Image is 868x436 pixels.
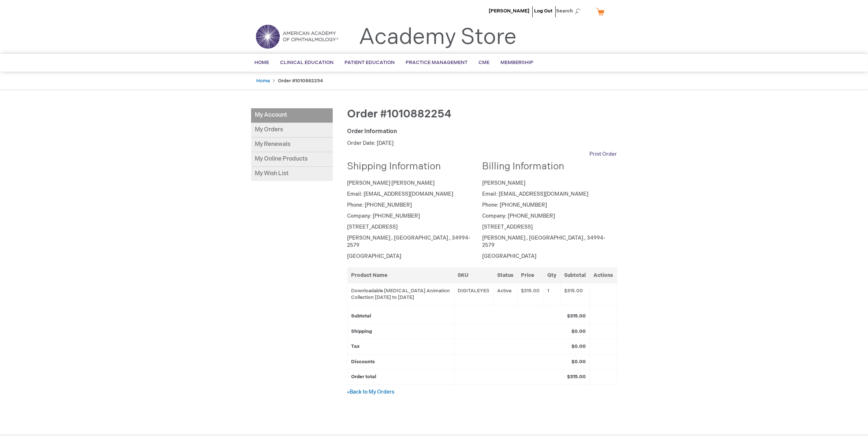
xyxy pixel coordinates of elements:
[482,224,533,230] span: [STREET_ADDRESS]
[251,138,333,152] a: My Renewals
[251,123,333,138] a: My Orders
[278,78,323,84] strong: Order #1010882254
[560,267,590,283] th: Subtotal
[347,213,420,219] span: Company: [PHONE_NUMBER]
[534,8,553,14] a: Log Out
[280,60,334,65] span: Clinical Education
[347,224,398,230] span: [STREET_ADDRESS]
[345,60,395,65] span: Patient Education
[590,151,617,158] a: Print Order
[482,191,588,197] span: Email: [EMAIL_ADDRESS][DOMAIN_NAME]
[347,390,350,395] small: «
[347,235,471,248] span: [PERSON_NAME] , [GEOGRAPHIC_DATA] , 34994-2579
[251,167,333,181] a: My Wish List
[347,162,477,172] h2: Shipping Information
[347,253,402,259] span: [GEOGRAPHIC_DATA]
[544,283,560,305] td: 1
[255,60,269,65] span: Home
[482,202,547,208] span: Phone: [PHONE_NUMBER]
[489,8,530,14] a: [PERSON_NAME]
[347,180,435,186] span: [PERSON_NAME] [PERSON_NAME]
[560,283,590,305] td: $315.00
[454,267,493,283] th: SKU
[406,60,468,65] span: Practice Management
[347,128,617,136] div: Order Information
[359,24,517,50] a: Academy Store
[351,359,375,365] strong: Discounts
[347,191,454,197] span: Email: [EMAIL_ADDRESS][DOMAIN_NAME]
[351,343,360,349] strong: Tax
[482,180,525,186] span: [PERSON_NAME]
[482,235,606,248] span: [PERSON_NAME] , [GEOGRAPHIC_DATA] , 34994-2579
[493,283,517,305] td: Active
[517,267,544,283] th: Price
[351,328,372,334] strong: Shipping
[567,313,586,319] strong: $315.00
[347,267,454,283] th: Product Name
[572,359,586,365] strong: $0.00
[347,389,395,395] a: «Back to My Orders
[257,78,270,84] a: Home
[493,267,517,283] th: Status
[479,60,490,65] span: CME
[517,283,544,305] td: $315.00
[544,267,560,283] th: Qty
[347,202,412,208] span: Phone: [PHONE_NUMBER]
[347,283,454,305] td: Downloadable [MEDICAL_DATA] Animation Collection [DATE] to [DATE]
[590,267,617,283] th: Actions
[482,162,612,172] h2: Billing Information
[556,4,584,18] span: Search
[482,253,536,259] span: [GEOGRAPHIC_DATA]
[347,108,452,121] span: Order #1010882254
[251,152,333,167] a: My Online Products
[482,213,555,219] span: Company: [PHONE_NUMBER]
[347,140,617,147] p: Order Date: [DATE]
[351,374,377,380] strong: Order total
[572,343,586,349] strong: $0.00
[567,374,586,380] strong: $315.00
[351,313,372,319] strong: Subtotal
[501,60,534,65] span: Membership
[572,328,586,334] strong: $0.00
[454,283,493,305] td: DIGITALEYES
